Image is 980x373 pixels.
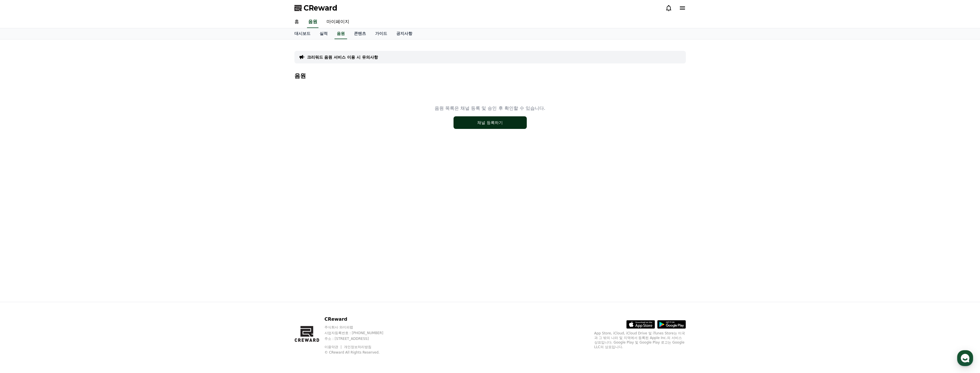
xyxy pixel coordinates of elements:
span: 홈 [18,190,21,194]
p: © CReward All Rights Reserved. [324,350,394,355]
a: 마이페이지 [322,16,354,28]
a: 이용약관 [324,345,342,349]
p: CReward [324,316,394,323]
p: 주소 : [STREET_ADDRESS] [324,336,394,341]
a: 음원 [334,28,347,39]
a: 홈 [290,16,304,28]
a: 대시보드 [290,28,315,39]
a: 개인정보처리방침 [344,345,371,349]
a: 크리워드 음원 서비스 이용 시 유의사항 [307,54,378,60]
a: 실적 [315,28,332,39]
span: 대화 [52,190,59,195]
a: 대화 [38,181,74,196]
p: 음원 목록은 채널 등록 및 승인 후 확인할 수 있습니다. [435,105,545,112]
span: CReward [304,3,337,13]
p: App Store, iCloud, iCloud Drive 및 iTunes Store는 미국과 그 밖의 나라 및 지역에서 등록된 Apple Inc.의 서비스 상표입니다. Goo... [594,331,686,349]
a: 가이드 [371,28,392,39]
a: 홈 [2,181,38,196]
p: 사업자등록번호 : [PHONE_NUMBER] [324,331,394,335]
a: CReward [294,3,337,13]
button: 채널 등록하기 [454,116,527,129]
p: 주식회사 와이피랩 [324,325,394,330]
a: 콘텐츠 [349,28,371,39]
a: 설정 [74,181,110,196]
a: 공지사항 [392,28,417,39]
span: 설정 [88,190,95,194]
h4: 음원 [294,73,686,79]
a: 음원 [307,16,318,28]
